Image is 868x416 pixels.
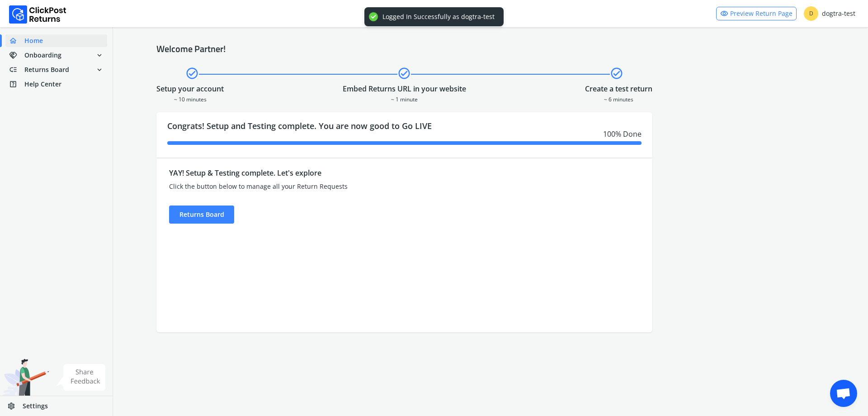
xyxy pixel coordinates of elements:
span: check_circle [610,65,623,81]
a: help_centerHelp Center [5,78,107,91]
div: ~ 6 minutes [585,94,652,103]
h4: Welcome Partner! [156,43,825,54]
div: Create a test return [585,83,652,94]
span: D [804,6,818,21]
div: Embed Returns URL in your website [343,83,466,94]
div: Open chat [830,380,857,407]
span: settings [7,400,23,412]
span: expand_more [95,49,104,62]
div: Logged In Successfully as dogtra-test [382,13,495,21]
span: Home [24,36,43,45]
div: Setup your account [156,83,224,94]
span: visibility [720,7,728,20]
div: ~ 1 minute [343,94,466,103]
span: check_circle [185,65,199,81]
span: help_center [9,78,24,91]
div: ~ 10 minutes [156,94,224,103]
span: expand_more [95,63,104,76]
div: dogtra-test [804,6,855,21]
img: Logo [9,5,66,24]
div: Click the button below to manage all your Return Requests [169,182,515,191]
a: visibilityPreview Return Page [716,7,797,20]
a: homeHome [5,34,107,47]
span: handshake [9,49,24,62]
span: Returns Board [24,65,69,74]
img: share feedback [57,364,106,391]
span: Help Center [24,80,61,89]
span: Settings [23,402,48,411]
span: low_priority [9,63,24,76]
div: 100 % Done [167,129,642,139]
span: check_circle [397,65,411,81]
span: Onboarding [24,51,61,60]
div: Returns Board [169,206,234,224]
div: YAY! Setup & Testing complete. Let's explore [169,167,515,178]
div: Congrats! Setup and Testing complete. You are now good to Go LIVE [156,112,652,158]
span: home [9,34,24,47]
